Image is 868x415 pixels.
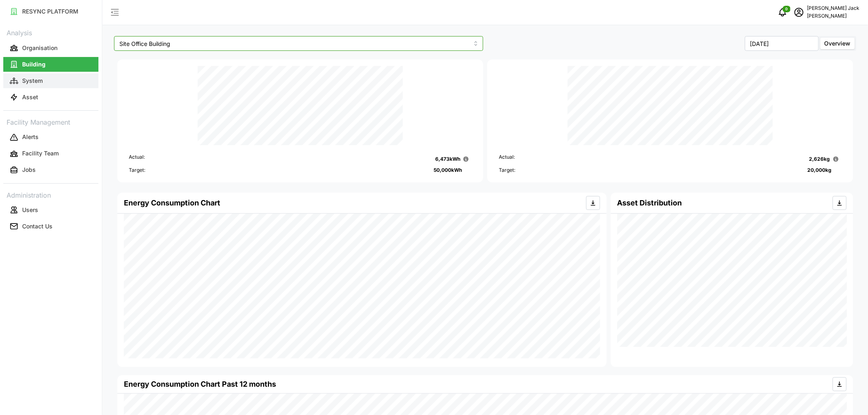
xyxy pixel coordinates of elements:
[22,222,53,230] p: Contact Us
[3,4,98,19] button: RESYNC PLATFORM
[22,133,39,141] p: Alerts
[22,93,38,101] p: Asset
[499,153,515,165] p: Actual:
[3,218,98,235] a: Contact Us
[617,198,682,208] h4: Asset Distribution
[3,89,98,105] a: Asset
[3,162,98,178] a: Jobs
[22,166,36,174] p: Jobs
[786,6,788,12] span: 0
[3,146,98,162] a: Facility Team
[3,56,98,73] a: Building
[807,12,860,20] p: [PERSON_NAME]
[22,44,57,52] p: Organisation
[808,166,832,174] p: 20,000 kg
[3,40,98,56] a: Organisation
[22,206,38,214] p: Users
[3,146,98,161] button: Facility Team
[774,4,791,21] button: notifications
[3,73,98,89] a: System
[129,153,145,165] p: Actual:
[22,7,78,16] p: RESYNC PLATFORM
[3,57,98,72] button: Building
[3,129,98,146] a: Alerts
[22,149,59,157] p: Facility Team
[807,5,860,12] p: [PERSON_NAME] Jack
[3,90,98,105] button: Asset
[124,198,220,208] h4: Energy Consumption Chart
[3,41,98,55] button: Organisation
[3,202,98,218] a: Users
[499,166,515,174] p: Target:
[129,166,145,174] p: Target:
[791,4,807,21] button: schedule
[435,155,460,163] p: 6,473 kWh
[22,60,46,68] p: Building
[745,36,819,51] input: Select Month
[3,26,98,38] p: Analysis
[3,203,98,217] button: Users
[3,73,98,88] button: System
[825,40,851,47] span: Overview
[124,379,276,390] p: Energy Consumption Chart Past 12 months
[3,130,98,145] button: Alerts
[809,155,830,163] p: 2,626 kg
[3,163,98,178] button: Jobs
[22,77,43,85] p: System
[434,166,462,174] p: 50,000 kWh
[3,3,98,20] a: RESYNC PLATFORM
[3,116,98,128] p: Facility Management
[3,219,98,234] button: Contact Us
[3,189,98,201] p: Administration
